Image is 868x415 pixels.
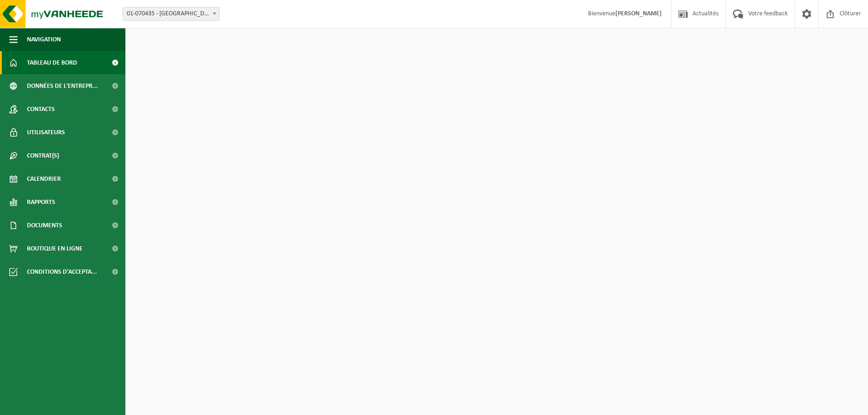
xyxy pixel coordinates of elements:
strong: [PERSON_NAME] [615,10,662,17]
span: Navigation [27,28,61,51]
span: Boutique en ligne [27,237,83,260]
span: Conditions d'accepta... [27,260,97,283]
span: Contacts [27,98,55,121]
span: 01-070435 - ISSEP LIÈGE - LIÈGE [123,7,220,21]
span: Tableau de bord [27,51,77,74]
span: Rapports [27,191,55,214]
span: Contrat(s) [27,144,59,167]
span: Utilisateurs [27,121,65,144]
span: Calendrier [27,167,61,191]
span: Documents [27,214,62,237]
iframe: chat widget [5,395,155,415]
span: 01-070435 - ISSEP LIÈGE - LIÈGE [123,7,219,20]
span: Données de l'entrepr... [27,74,98,98]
